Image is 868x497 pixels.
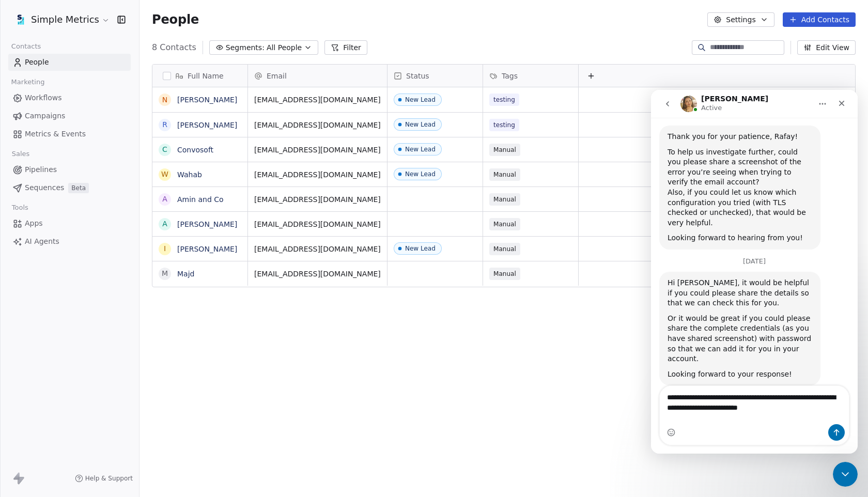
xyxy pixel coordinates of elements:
div: A [162,194,167,205]
span: People [152,12,199,27]
span: All People [267,42,302,53]
button: Add Contacts [783,12,856,27]
span: Beta [68,183,89,193]
button: Simple Metrics [12,11,110,28]
span: Apps [25,218,43,229]
span: Campaigns [25,111,65,121]
span: Manual [489,168,520,181]
span: Sequences [25,182,64,193]
span: Metrics & Events [25,129,86,139]
div: W [161,169,168,180]
a: Help & Support [75,474,133,483]
div: New Lead [405,170,436,178]
div: R [162,119,167,130]
div: grid [152,87,248,477]
a: Apps [8,215,131,232]
span: testing [489,94,519,106]
a: [PERSON_NAME] [177,121,237,129]
a: Pipelines [8,161,131,178]
div: New Lead [405,96,436,103]
button: Filter [324,40,367,55]
span: Workflows [25,92,62,103]
div: grid [248,87,856,477]
div: Tags [483,65,578,87]
div: N [162,95,167,105]
div: A [162,219,167,229]
span: testing [489,119,519,131]
span: Tools [7,200,33,215]
span: Sales [7,146,34,162]
span: Pipelines [25,164,57,175]
div: Email [248,65,387,87]
a: SequencesBeta [8,179,131,196]
a: Workflows [8,89,131,106]
span: [EMAIL_ADDRESS][DOMAIN_NAME] [254,269,381,279]
iframe: Intercom live chat [833,462,858,487]
a: Campaigns [8,107,131,125]
span: Simple Metrics [31,13,99,26]
iframe: Intercom live chat [651,90,858,454]
a: Amin and Co [177,195,224,204]
a: [PERSON_NAME] [177,96,237,104]
span: Segments: [226,42,265,53]
span: Email [267,71,287,81]
span: Marketing [7,74,49,90]
a: [PERSON_NAME] [177,220,237,228]
span: 8 Contacts [152,41,196,54]
span: Manual [489,144,520,156]
a: [PERSON_NAME] [177,245,237,253]
div: I [164,243,166,254]
div: Status [388,65,483,87]
a: Wahab [177,170,202,179]
span: Manual [489,218,520,230]
a: Metrics & Events [8,126,131,143]
div: New Lead [405,146,436,153]
span: Status [406,71,429,81]
button: Settings [707,12,774,27]
div: New Lead [405,121,436,128]
img: sm-oviond-logo.png [14,13,27,26]
span: Manual [489,193,520,206]
a: Majd [177,270,194,278]
span: [EMAIL_ADDRESS][DOMAIN_NAME] [254,194,381,205]
div: New Lead [405,245,436,252]
div: C [162,144,167,155]
a: People [8,54,131,71]
span: Manual [489,243,520,255]
button: Edit View [797,40,856,55]
span: People [25,57,49,68]
span: [EMAIL_ADDRESS][DOMAIN_NAME] [254,169,381,180]
span: AI Agents [25,236,59,247]
span: [EMAIL_ADDRESS][DOMAIN_NAME] [254,145,381,155]
span: [EMAIL_ADDRESS][DOMAIN_NAME] [254,120,381,130]
span: [EMAIL_ADDRESS][DOMAIN_NAME] [254,244,381,254]
span: [EMAIL_ADDRESS][DOMAIN_NAME] [254,95,381,105]
a: Convosoft [177,146,213,154]
span: Contacts [7,39,45,54]
a: AI Agents [8,233,131,250]
span: Tags [502,71,518,81]
span: Full Name [188,71,224,81]
span: Help & Support [85,474,133,483]
div: Full Name [152,65,247,87]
